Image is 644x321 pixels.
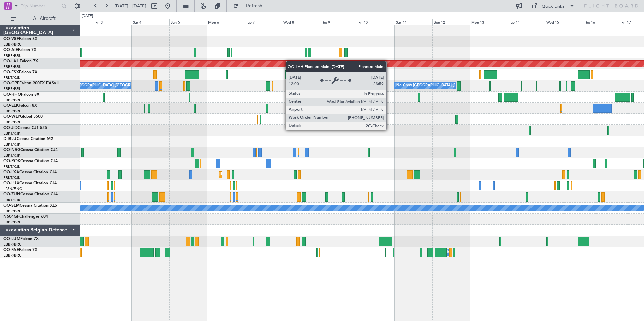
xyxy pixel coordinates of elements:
a: OO-LUMFalcon 7X [3,237,39,241]
span: OO-WLP [3,115,20,119]
a: OO-LAHFalcon 7X [3,59,38,63]
div: Wed 8 [282,19,320,25]
span: OO-LUM [3,237,20,241]
span: OO-FAE [3,248,19,252]
div: Quick Links [542,3,565,10]
a: EBBR/BRU [3,253,22,258]
a: OO-HHOFalcon 8X [3,93,39,97]
a: EBKT/KJK [3,142,20,147]
a: OO-GPEFalcon 900EX EASy II [3,81,59,85]
span: OO-SLM [3,204,20,208]
a: EBBR/BRU [3,242,22,247]
a: OO-NSGCessna Citation CJ4 [3,148,58,152]
a: EBBR/BRU [3,86,22,92]
a: EBKT/KJK [3,153,20,158]
a: LFSN/ENC [3,186,22,191]
span: OO-ZUN [3,192,20,197]
span: Refresh [240,4,268,8]
span: OO-LUX [3,181,19,185]
a: EBBR/BRU [3,120,22,125]
div: No Crew [GEOGRAPHIC_DATA] ([GEOGRAPHIC_DATA] National) [396,81,509,91]
a: OO-JIDCessna CJ1 525 [3,126,47,130]
a: OO-FSXFalcon 7X [3,70,37,74]
a: EBKT/KJK [3,198,20,203]
span: OO-LAH [3,59,20,63]
span: OO-ROK [3,159,20,163]
div: [DATE] [82,13,93,19]
div: Planned Maint Kortrijk-[GEOGRAPHIC_DATA] [221,170,299,180]
a: EBBR/BRU [3,53,22,58]
div: No Crew [GEOGRAPHIC_DATA] ([GEOGRAPHIC_DATA] National) [58,81,171,91]
a: OO-FAEFalcon 7X [3,248,37,252]
div: Thu 9 [320,19,357,25]
a: EBKT/KJK [3,164,20,169]
div: Sun 12 [432,19,470,25]
span: OO-NSG [3,148,20,152]
span: OO-LXA [3,170,19,174]
span: OO-AIE [3,48,18,52]
span: N604GF [3,215,19,219]
a: OO-WLPGlobal 5500 [3,115,43,119]
div: Fri 10 [357,19,395,25]
div: Tue 7 [245,19,282,25]
span: [DATE] - [DATE] [115,3,146,9]
div: Tue 14 [508,19,545,25]
a: OO-VSFFalcon 8X [3,37,37,41]
span: OO-ELK [3,104,19,108]
a: OO-AIEFalcon 7X [3,48,36,52]
div: Sat 11 [395,19,432,25]
span: OO-JID [3,126,18,130]
a: EBBR/BRU [3,42,22,47]
div: Sat 4 [132,19,169,25]
button: All Aircraft [7,13,73,24]
a: EBBR/BRU [3,209,22,214]
a: EBKT/KJK [3,131,20,136]
div: Mon 13 [470,19,508,25]
a: EBBR/BRU [3,98,22,103]
div: Thu 16 [583,19,620,25]
a: D-IBLUCessna Citation M2 [3,137,53,141]
a: EBBR/BRU [3,109,22,114]
a: OO-LUXCessna Citation CJ4 [3,181,57,185]
div: Mon 6 [207,19,245,25]
a: EBBR/BRU [3,64,22,69]
a: OO-ZUNCessna Citation CJ4 [3,192,58,197]
a: OO-ELKFalcon 8X [3,104,37,108]
a: N604GFChallenger 604 [3,215,48,219]
a: EBKT/KJK [3,175,20,180]
div: Fri 3 [94,19,132,25]
span: OO-FSX [3,70,19,74]
div: Wed 15 [545,19,583,25]
div: Sun 5 [169,19,207,25]
span: OO-HHO [3,93,21,97]
span: D-IBLU [3,137,17,141]
span: All Aircraft [18,16,71,21]
a: OO-ROKCessna Citation CJ4 [3,159,58,163]
a: EBKT/KJK [3,75,20,80]
span: OO-VSF [3,37,19,41]
a: OO-SLMCessna Citation XLS [3,204,57,208]
input: Trip Number [21,1,59,11]
a: EBBR/BRU [3,220,22,225]
a: OO-LXACessna Citation CJ4 [3,170,57,174]
button: Refresh [230,1,270,11]
button: Quick Links [528,1,578,11]
span: OO-GPE [3,81,19,85]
